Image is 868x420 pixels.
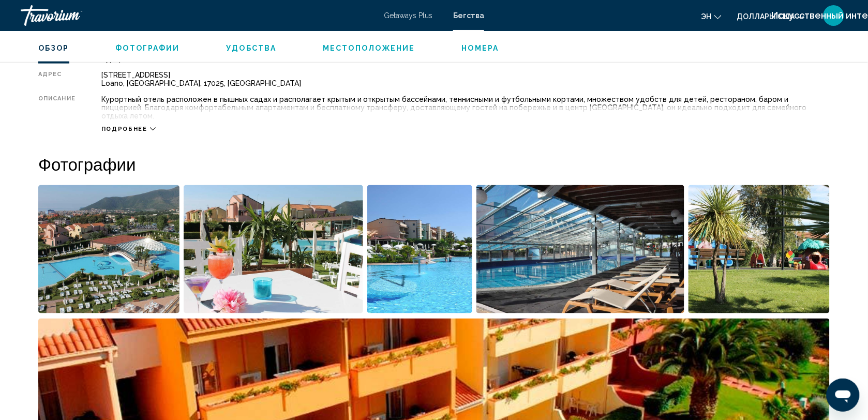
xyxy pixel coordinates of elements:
span: эн [701,12,712,21]
button: Открыть полноэкранный слайдер изображений [689,185,830,314]
button: Пользовательское меню [820,5,847,26]
span: Обзор [38,44,69,52]
button: Открыть полноэкранный слайдер изображений [476,185,685,314]
iframe: Кнопка запуска окна обмена сообщениями [827,379,860,412]
button: Открыть полноэкранный слайдер изображений [184,185,364,314]
div: Курортный отель расположен в пышных садах и располагает крытым и открытым бассейнами, теннисными ... [101,95,830,120]
span: Номера [462,44,499,52]
div: [STREET_ADDRESS] Loano, [GEOGRAPHIC_DATA], 17025, [GEOGRAPHIC_DATA] [101,71,830,87]
span: Удобства [227,44,277,52]
button: Изменить валюту [737,9,805,24]
button: Удобства [227,43,277,53]
span: Фотографии [116,44,180,52]
button: Подробнее [101,125,156,133]
button: Открыть полноэкранный слайдер изображений [38,185,179,314]
button: Обзор [38,43,69,53]
div: Описание [38,95,76,120]
span: Доллары США [737,12,795,21]
button: Номера [462,43,499,53]
button: Фотографии [116,43,180,53]
a: Травориум [21,5,373,26]
h2: Фотографии [38,154,830,174]
button: Открыть полноэкранный слайдер изображений [367,185,472,314]
div: Адрес [38,71,76,87]
a: Бегства [453,11,484,20]
a: Getaways Plus [384,11,432,20]
span: Местоположение [323,44,415,52]
button: Изменение языка [701,9,722,24]
button: Местоположение [323,43,415,53]
span: Подробнее [101,126,147,132]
